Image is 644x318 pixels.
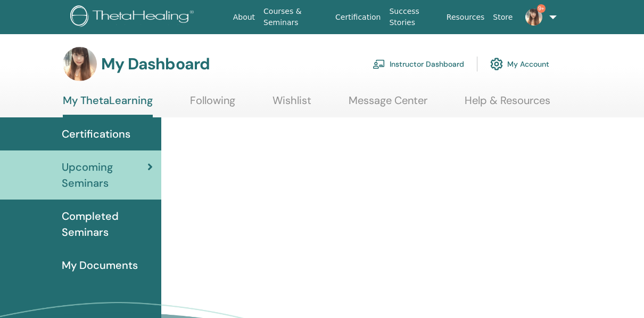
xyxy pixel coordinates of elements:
[385,2,442,33] a: Success Stories
[229,7,259,27] a: About
[259,2,331,33] a: Courses & Seminars
[465,94,550,115] a: Help & Resources
[373,59,385,69] img: chalkboard-teacher.svg
[490,52,549,76] a: My Account
[490,55,503,73] img: cog.svg
[525,9,542,26] img: default.png
[331,7,385,27] a: Certification
[62,257,138,273] span: My Documents
[190,94,235,115] a: Following
[63,47,97,81] img: default.png
[442,7,489,27] a: Resources
[70,5,197,29] img: logo.png
[489,7,517,27] a: Store
[62,126,130,142] span: Certifications
[63,94,153,117] a: My ThetaLearning
[101,54,210,74] h3: My Dashboard
[537,4,546,13] span: 9+
[373,52,464,76] a: Instructor Dashboard
[62,208,153,240] span: Completed Seminars
[273,94,311,115] a: Wishlist
[62,159,147,191] span: Upcoming Seminars
[349,94,427,115] a: Message Center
